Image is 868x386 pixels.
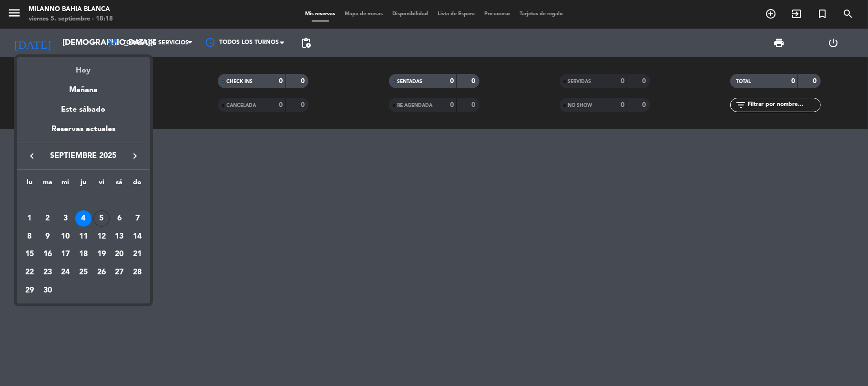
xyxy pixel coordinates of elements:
[57,264,73,281] div: 24
[129,150,141,162] i: keyboard_arrow_right
[111,246,127,262] div: 20
[75,210,92,227] div: 4
[111,264,127,281] div: 27
[17,96,150,123] div: Este sábado
[129,246,145,262] div: 21
[40,246,56,262] div: 16
[126,150,143,162] button: keyboard_arrow_right
[111,263,129,282] td: 27 de septiembre de 2025
[128,209,146,228] td: 7 de septiembre de 2025
[74,228,92,246] td: 11 de septiembre de 2025
[56,177,74,192] th: miércoles
[39,245,57,263] td: 16 de septiembre de 2025
[39,209,57,228] td: 2 de septiembre de 2025
[20,177,39,192] th: lunes
[74,209,92,228] td: 4 de septiembre de 2025
[128,263,146,282] td: 28 de septiembre de 2025
[111,209,129,228] td: 6 de septiembre de 2025
[39,177,57,192] th: martes
[56,209,74,228] td: 3 de septiembre de 2025
[41,150,126,162] span: septiembre 2025
[75,229,92,245] div: 11
[56,245,74,263] td: 17 de septiembre de 2025
[92,177,111,192] th: viernes
[17,123,150,143] div: Reservas actuales
[75,246,92,262] div: 18
[17,77,150,96] div: Mañana
[20,245,39,263] td: 15 de septiembre de 2025
[23,150,41,162] button: keyboard_arrow_left
[40,282,56,299] div: 30
[93,229,110,245] div: 12
[128,177,146,192] th: domingo
[57,229,73,245] div: 10
[93,246,110,262] div: 19
[129,229,145,245] div: 14
[129,210,145,227] div: 7
[56,228,74,246] td: 10 de septiembre de 2025
[17,57,150,77] div: Hoy
[40,229,56,245] div: 9
[39,263,57,282] td: 23 de septiembre de 2025
[74,245,92,263] td: 18 de septiembre de 2025
[93,210,110,227] div: 5
[129,264,145,281] div: 28
[75,264,92,281] div: 25
[92,245,111,263] td: 19 de septiembre de 2025
[92,263,111,282] td: 26 de septiembre de 2025
[111,210,127,227] div: 6
[128,245,146,263] td: 21 de septiembre de 2025
[92,228,111,246] td: 12 de septiembre de 2025
[39,282,57,300] td: 30 de septiembre de 2025
[111,245,129,263] td: 20 de septiembre de 2025
[74,177,92,192] th: jueves
[57,210,73,227] div: 3
[56,263,74,282] td: 24 de septiembre de 2025
[74,263,92,282] td: 25 de septiembre de 2025
[92,209,111,228] td: 5 de septiembre de 2025
[57,246,73,262] div: 17
[128,228,146,246] td: 14 de septiembre de 2025
[20,191,146,209] td: SEP.
[20,209,39,228] td: 1 de septiembre de 2025
[93,264,110,281] div: 26
[111,177,129,192] th: sábado
[26,150,38,162] i: keyboard_arrow_left
[111,229,127,245] div: 13
[21,264,38,281] div: 22
[40,210,56,227] div: 2
[40,264,56,281] div: 23
[21,246,38,262] div: 15
[21,229,38,245] div: 8
[20,228,39,246] td: 8 de septiembre de 2025
[21,282,38,299] div: 29
[111,228,129,246] td: 13 de septiembre de 2025
[20,282,39,300] td: 29 de septiembre de 2025
[39,228,57,246] td: 9 de septiembre de 2025
[20,263,39,282] td: 22 de septiembre de 2025
[21,210,38,227] div: 1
